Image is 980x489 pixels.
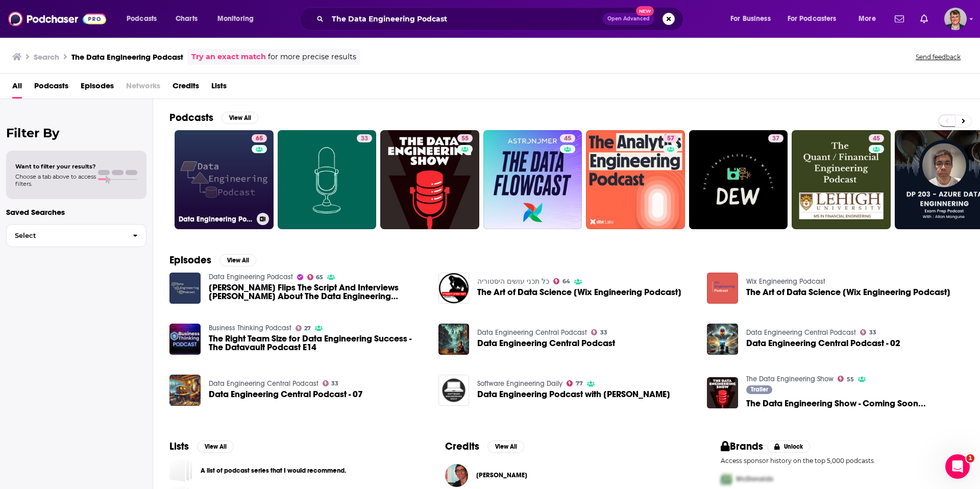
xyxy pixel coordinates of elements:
[576,381,583,386] span: 77
[12,78,22,99] a: All
[361,134,368,144] span: 33
[126,78,160,99] span: Networks
[209,390,363,399] a: Data Engineering Central Podcast - 07
[944,8,967,30] img: User Profile
[197,441,234,453] button: View All
[6,207,146,217] p: Saved Searches
[169,254,256,266] a: EpisodesView All
[838,376,854,382] a: 55
[15,163,96,170] span: Want to filter your results?
[721,457,964,464] p: Access sponsor history on the top 5,000 podcasts.
[316,275,323,280] span: 65
[211,78,227,99] a: Lists
[477,328,587,337] a: Data Engineering Central Podcast
[169,254,211,266] h2: Episodes
[169,111,213,124] h2: Podcasts
[860,329,876,335] a: 33
[169,111,258,124] a: PodcastsView All
[296,325,311,331] a: 27
[966,454,974,462] span: 1
[564,134,571,144] span: 45
[945,454,970,479] iframe: Intercom live chat
[746,339,900,348] a: Data Engineering Central Podcast - 02
[34,52,59,62] h3: Search
[127,12,157,26] span: Podcasts
[209,273,293,281] a: Data Engineering Podcast
[209,334,426,352] a: The Right Team Size for Data Engineering Success - The Datavault Podcast E14
[7,232,125,239] span: Select
[767,441,811,453] button: Unlock
[873,134,880,144] span: 45
[746,277,825,286] a: Wix Engineering Podcast
[278,130,377,229] a: 33
[169,324,201,355] img: The Right Team Size for Data Engineering Success - The Datavault Podcast E14
[438,324,470,355] img: Data Engineering Central Podcast
[219,254,256,266] button: View All
[847,377,854,382] span: 55
[869,134,884,142] a: 45
[357,134,372,142] a: 33
[707,377,738,408] img: The Data Engineering Show - Coming Soon...
[487,441,524,453] button: View All
[268,51,356,63] span: for more precise results
[331,381,338,386] span: 33
[476,471,527,479] a: Enrico Bertini
[209,283,426,301] span: [PERSON_NAME] Flips The Script And Interviews [PERSON_NAME] About The Data Engineering Podcast
[483,130,582,229] a: 45
[119,11,170,27] button: open menu
[438,375,470,406] img: Data Engineering Podcast with Tobias Macey
[81,78,114,99] a: Episodes
[891,10,908,28] a: Show notifications dropdown
[477,390,670,399] a: Data Engineering Podcast with Tobias Macey
[746,399,926,408] span: The Data Engineering Show - Coming Soon...
[209,379,318,388] a: Data Engineering Central Podcast
[600,330,607,335] span: 33
[553,278,570,284] a: 64
[730,12,771,26] span: For Business
[201,465,346,476] a: A list of podcast series that I would recommend.
[445,464,468,487] img: Enrico Bertini
[6,126,146,140] h2: Filter By
[445,440,479,453] h2: Credits
[169,11,204,27] a: Charts
[34,78,68,99] a: Podcasts
[586,130,685,229] a: 57
[477,288,681,297] a: The Art of Data Science [Wix Engineering Podcast]
[636,6,654,16] span: New
[457,134,473,142] a: 55
[591,329,607,335] a: 33
[256,134,263,144] span: 65
[307,274,324,280] a: 65
[746,375,834,383] a: The Data Engineering Show
[169,273,201,304] img: Joe Reis Flips The Script And Interviews Tobias Macey About The Data Engineering Podcast
[851,11,889,27] button: open menu
[438,273,470,304] a: The Art of Data Science [Wix Engineering Podcast]
[560,134,575,142] a: 45
[721,440,763,453] h2: Brands
[723,11,783,27] button: open menu
[252,134,267,142] a: 65
[169,459,192,482] a: A list of podcast series that I would recommend.
[607,16,650,21] span: Open Advanced
[746,328,856,337] a: Data Engineering Central Podcast
[8,9,106,29] img: Podchaser - Follow, Share and Rate Podcasts
[567,380,583,386] a: 77
[176,12,198,26] span: Charts
[751,386,768,393] span: Trailer
[15,173,96,187] span: Choose a tab above to access filters.
[792,130,891,229] a: 45
[944,8,967,30] button: Show profile menu
[707,273,738,304] img: The Art of Data Science [Wix Engineering Podcast]
[173,78,199,99] a: Credits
